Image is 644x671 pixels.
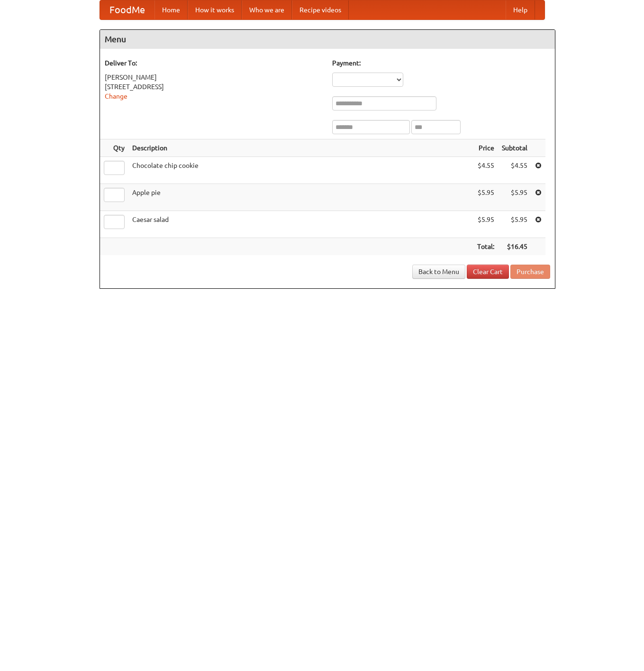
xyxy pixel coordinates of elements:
[128,139,473,157] th: Description
[473,139,498,157] th: Price
[506,0,535,19] a: Help
[292,0,349,19] a: Recipe videos
[498,157,531,184] td: $4.55
[154,0,188,19] a: Home
[473,184,498,211] td: $5.95
[128,211,473,238] td: Caesar salad
[105,58,323,68] h5: Deliver To:
[105,82,323,92] div: [STREET_ADDRESS]
[332,58,550,68] h5: Payment:
[105,73,323,82] div: [PERSON_NAME]
[100,139,128,157] th: Qty
[498,184,531,211] td: $5.95
[473,157,498,184] td: $4.55
[498,238,531,256] th: $16.45
[100,0,154,19] a: FoodMe
[473,238,498,256] th: Total:
[498,139,531,157] th: Subtotal
[100,30,555,49] h4: Menu
[510,265,550,279] button: Purchase
[473,211,498,238] td: $5.95
[105,92,127,100] a: Change
[412,265,465,279] a: Back to Menu
[242,0,292,19] a: Who we are
[128,184,473,211] td: Apple pie
[498,211,531,238] td: $5.95
[188,0,242,19] a: How it works
[467,265,509,279] a: Clear Cart
[128,157,473,184] td: Chocolate chip cookie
